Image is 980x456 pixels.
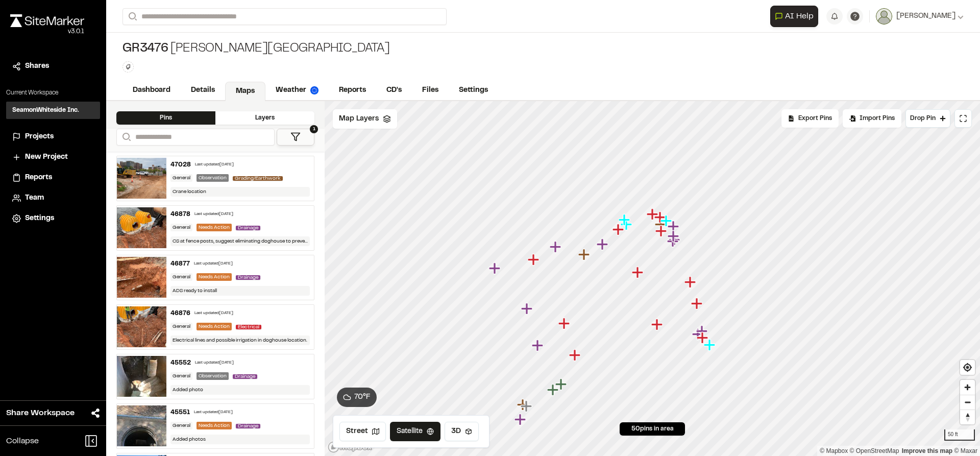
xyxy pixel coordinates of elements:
[12,106,79,115] h3: SeamonWhiteside Inc.
[181,81,225,100] a: Details
[10,14,84,27] img: rebrand.png
[12,152,94,163] a: New Project
[954,447,977,454] a: Maxar
[122,61,134,73] button: Edit Tags
[390,422,440,441] button: Satellite
[170,236,310,246] div: CS at fence posts, suggest eliminating doghouse to prevent issues with utility conflict but maint...
[170,408,190,417] div: 45551
[25,193,44,204] span: Team
[6,407,75,419] span: Share Workspace
[449,81,498,100] a: Settings
[233,176,283,181] span: Grading/Earthwork
[337,388,377,407] button: 70°F
[122,81,181,100] a: Dashboard
[550,241,563,254] div: Map marker
[691,297,704,310] div: Map marker
[329,81,376,100] a: Reports
[116,111,215,125] div: Pins
[697,331,710,345] div: Map marker
[197,422,232,429] div: Needs Action
[236,226,260,230] span: Drainage
[667,235,680,248] div: Map marker
[25,152,68,163] span: New Project
[310,86,318,94] img: precipai.png
[632,266,645,279] div: Map marker
[194,410,233,416] div: Last updated [DATE]
[578,248,592,261] div: Map marker
[547,383,560,397] div: Map marker
[668,220,681,233] div: Map marker
[489,262,502,275] div: Map marker
[170,358,191,368] div: 45552
[194,310,233,317] div: Last updated [DATE]
[354,392,371,403] span: 70 ° F
[555,378,569,391] div: Map marker
[215,111,314,125] div: Layers
[170,210,190,219] div: 46878
[843,109,901,128] div: Import Pins into your project
[265,81,329,100] a: Weather
[25,172,52,183] span: Reports
[236,424,260,428] span: Drainage
[798,114,832,123] span: Export Pins
[12,172,94,183] a: Reports
[905,109,950,128] button: Drop Pin
[339,422,386,441] button: Street
[910,114,936,123] span: Drop Pin
[558,317,572,330] div: Map marker
[170,273,192,281] div: General
[277,129,314,146] button: 1
[521,302,534,316] div: Map marker
[876,8,892,25] img: User
[960,395,975,410] button: Zoom out
[117,306,166,347] img: file
[197,372,229,380] div: Observation
[696,325,709,338] div: Map marker
[597,238,610,251] div: Map marker
[412,81,449,100] a: Files
[569,349,582,362] div: Map marker
[770,6,822,27] div: Open AI Assistant
[960,410,975,424] span: Reset bearing to north
[651,318,665,331] div: Map marker
[647,208,660,221] div: Map marker
[25,213,54,224] span: Settings
[25,131,54,142] span: Projects
[654,211,668,224] div: Map marker
[170,224,192,231] div: General
[960,380,975,395] button: Zoom in
[532,339,545,352] div: Map marker
[170,187,310,197] div: Crane location
[896,11,955,22] span: [PERSON_NAME]
[195,360,234,366] div: Last updated [DATE]
[960,360,975,375] button: Find my location
[170,259,190,269] div: 46877
[170,435,310,444] div: Added photos
[170,286,310,296] div: ADS ready to install
[197,323,232,330] div: Needs Action
[785,10,814,22] span: AI Help
[660,214,674,228] div: Map marker
[170,385,310,395] div: Added photo
[944,429,975,441] div: 50 ft
[631,424,674,434] span: 50 pins in area
[236,325,261,329] span: Electrical
[310,125,318,133] span: 1
[233,374,257,379] span: Drainage
[325,101,980,456] canvas: Map
[117,356,166,397] img: file
[445,422,479,441] button: 3D
[170,160,191,170] div: 47028
[684,276,698,289] div: Map marker
[197,224,232,231] div: Needs Action
[116,129,135,146] button: Search
[514,413,528,426] div: Map marker
[122,41,168,57] span: GR3476
[6,435,39,447] span: Collapse
[12,213,94,224] a: Settings
[170,309,190,318] div: 46876
[225,82,265,101] a: Maps
[236,275,260,280] span: Drainage
[619,213,632,227] div: Map marker
[902,447,952,454] a: Map feedback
